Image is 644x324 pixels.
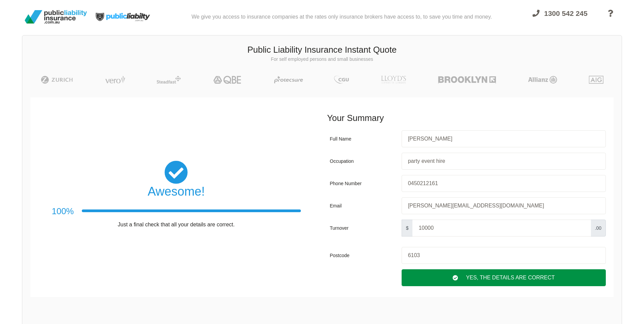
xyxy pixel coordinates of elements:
[402,153,606,170] input: Your occupation
[544,9,588,17] span: 1300 542 245
[402,220,413,236] span: $
[402,269,606,286] div: Yes, The Details are correct
[402,130,606,147] input: Your first and last names
[377,76,410,84] img: LLOYD's | Public Liability Insurance
[154,76,184,84] img: Steadfast | Public Liability Insurance
[27,44,617,56] h3: Public Liability Insurance Instant Quote
[331,76,352,84] img: CGU | Public Liability Insurance
[591,220,606,236] span: .00
[22,7,90,26] img: Public Liability Insurance
[330,197,399,214] div: Email
[526,5,594,31] a: 1300 542 245
[52,184,301,199] h2: Awesome!
[412,220,591,236] input: Your turnover
[330,130,399,147] div: Full Name
[38,76,76,84] img: Zurich | Public Liability Insurance
[27,56,617,63] p: For self employed persons and small businesses
[435,76,499,84] img: Brooklyn | Public Liability Insurance
[402,197,606,214] input: Your email
[330,175,399,192] div: Phone Number
[209,76,246,84] img: QBE | Public Liability Insurance
[102,76,128,84] img: Vero | Public Liability Insurance
[330,153,399,170] div: Occupation
[271,76,306,84] img: Protecsure | Public Liability Insurance
[330,247,399,264] div: Postcode
[191,3,492,31] div: We give you access to insurance companies at the rates only insurance brokers have access to, to ...
[330,220,399,236] div: Turnover
[52,205,74,218] h3: 100%
[52,221,301,228] p: Just a final check that all your details are correct.
[402,247,606,264] input: Your postcode
[586,76,606,84] img: AIG | Public Liability Insurance
[525,76,560,84] img: Allianz | Public Liability Insurance
[402,175,606,192] input: Your phone number, eg: +61xxxxxxxxxx / 0xxxxxxxxx
[327,112,609,124] h3: Your Summary
[90,3,157,31] img: Public Liability Insurance Light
